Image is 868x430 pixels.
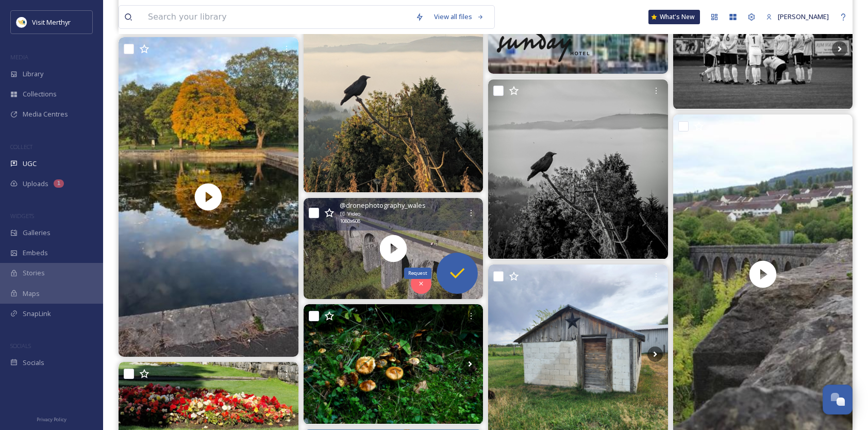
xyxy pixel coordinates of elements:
span: Maps [23,289,40,299]
span: Visit Merthyr [32,18,71,27]
div: Request [404,268,431,279]
button: Open Chat [823,385,853,415]
span: Galleries [23,228,51,238]
span: Media Centres [23,109,68,119]
span: Embeds [23,248,48,258]
span: Library [23,69,43,79]
span: COLLECT [10,143,32,151]
span: Socials [23,358,44,368]
div: 1 [54,179,64,188]
video: Autumnal golden hour walk 🚶‍♂️ love this place! . . . . . . . . . . . #wales #merthyrtydfil #mert... [119,37,298,357]
span: Video [347,210,360,218]
span: WIDGETS [10,212,34,220]
span: Uploads [23,179,48,189]
span: @ dronephotography_wales [340,201,426,210]
a: What's New [648,10,700,24]
img: thumbnail [119,37,298,357]
span: MEDIA [10,53,28,61]
img: thumbnail [303,198,483,299]
span: 1080 x 608 [340,218,360,225]
span: [PERSON_NAME] [778,12,829,21]
span: SOCIALS [10,342,31,350]
span: UGC [23,159,37,169]
video: Goon Cryrun 🏃🏽‍♂️- Crossing Pontsarn viaduct #cryrun #breconbeaconsnationalpark #pontsarnviaduct ... [303,198,483,299]
a: Privacy Policy [37,412,66,425]
a: [PERSON_NAME] [761,7,834,27]
span: Stories [23,268,45,278]
a: View all files [429,7,489,27]
span: SnapLink [23,309,51,319]
span: Privacy Policy [37,416,66,423]
img: #photo #photographer #photography #merthyrtydfil [304,13,483,193]
input: Search your library [143,6,410,28]
img: #photo #photographer #photography #merthyrtydfil [488,79,668,259]
img: Mushroom Season 🍄 🍄‍🟫 Captured on iPhone and Canon EOS R7 in and around Merthyr Tydfil / Bannau B... [304,304,483,424]
img: download.jpeg [16,17,27,27]
span: Collections [23,89,57,99]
